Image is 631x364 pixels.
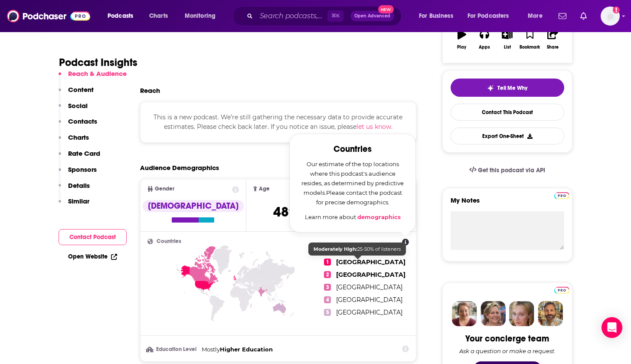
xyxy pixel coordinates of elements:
[555,9,570,23] a: Show notifications dropdown
[481,301,506,326] img: Barbara Profile
[465,333,549,344] div: Your concierge team
[350,11,394,21] button: Open AdvancedNew
[601,7,620,26] button: Show profile menu
[336,271,405,279] span: [GEOGRAPHIC_DATA]
[143,200,244,212] div: [DEMOGRAPHIC_DATA]
[68,102,88,110] p: Social
[147,347,198,352] h3: Education Level
[256,9,327,23] input: Search podcasts, credits, & more...
[601,7,620,26] span: Logged in as helenma123
[522,9,553,23] button: open menu
[259,186,270,192] span: Age
[68,197,89,205] p: Similar
[241,6,410,26] div: Search podcasts, credits, & more...
[59,197,89,213] button: Similar
[336,258,405,266] span: [GEOGRAPHIC_DATA]
[528,10,543,22] span: More
[479,45,490,50] div: Apps
[68,149,100,157] p: Rate Card
[509,301,534,326] img: Jules Profile
[324,259,331,266] span: 1
[547,45,559,50] div: Share
[336,308,402,316] span: [GEOGRAPHIC_DATA]
[68,133,89,141] p: Charts
[541,24,564,55] button: Share
[149,10,168,22] span: Charts
[324,296,331,303] span: 4
[68,85,94,94] p: Content
[68,253,117,260] a: Open Website
[59,149,100,165] button: Rate Card
[324,284,331,291] span: 3
[462,160,553,181] a: Get this podcast via API
[451,104,564,121] a: Contact This Podcast
[314,246,357,252] b: Moderately High:
[220,346,273,353] span: Higher Education
[68,181,90,190] p: Details
[324,271,331,278] span: 2
[613,7,620,13] svg: Add a profile image
[202,346,220,353] span: Mostly
[59,69,127,85] button: Reach & Audience
[101,9,144,23] button: open menu
[59,229,127,245] button: Contact Podcast
[554,191,569,199] a: Pro website
[577,9,590,23] a: Show notifications dropdown
[602,317,622,338] div: Open Intercom Messenger
[59,133,89,149] button: Charts
[457,45,466,50] div: Play
[157,239,181,244] span: Countries
[185,10,216,22] span: Monitoring
[473,24,496,55] button: Apps
[144,9,173,23] a: Charts
[68,117,97,125] p: Contacts
[324,309,331,316] span: 5
[336,296,402,304] span: [GEOGRAPHIC_DATA]
[504,45,511,50] div: List
[273,203,304,220] span: 48 yo
[7,8,90,24] img: Podchaser - Follow, Share and Rate Podcasts
[59,85,94,102] button: Content
[487,85,494,92] img: tell me why sparkle
[520,45,540,50] div: Bookmark
[601,7,620,26] img: User Profile
[451,196,564,211] label: My Notes
[179,9,227,23] button: open menu
[459,348,556,354] div: Ask a question or make a request.
[140,86,160,95] h2: Reach
[59,181,90,197] button: Details
[59,102,88,118] button: Social
[314,246,401,252] span: 25-50% of listeners
[154,113,402,131] span: This is a new podcast. We’re still gathering the necessary data to provide accurate estimates. Pl...
[327,10,343,22] span: ⌘ K
[478,167,545,174] span: Get this podcast via API
[300,144,405,154] h2: Countries
[519,24,541,55] button: Bookmark
[300,159,405,207] p: Our estimate of the top locations where this podcast's audience resides, as determined by predict...
[155,186,174,192] span: Gender
[419,10,453,22] span: For Business
[300,212,405,222] p: Learn more about
[336,283,402,291] span: [GEOGRAPHIC_DATA]
[451,128,564,144] button: Export One-Sheet
[451,24,473,55] button: Play
[538,301,563,326] img: Jon Profile
[413,9,464,23] button: open menu
[59,117,97,133] button: Contacts
[59,165,97,181] button: Sponsors
[496,24,518,55] button: List
[108,10,133,22] span: Podcasts
[356,122,392,131] button: let us know.
[451,79,564,97] button: tell me why sparkleTell Me Why
[462,9,522,23] button: open menu
[68,69,127,78] p: Reach & Audience
[357,213,401,220] a: demographics
[378,5,394,13] span: New
[497,85,527,92] span: Tell Me Why
[468,10,509,22] span: For Podcasters
[554,285,569,294] a: Pro website
[554,287,569,294] img: Podchaser Pro
[354,14,390,18] span: Open Advanced
[68,165,97,174] p: Sponsors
